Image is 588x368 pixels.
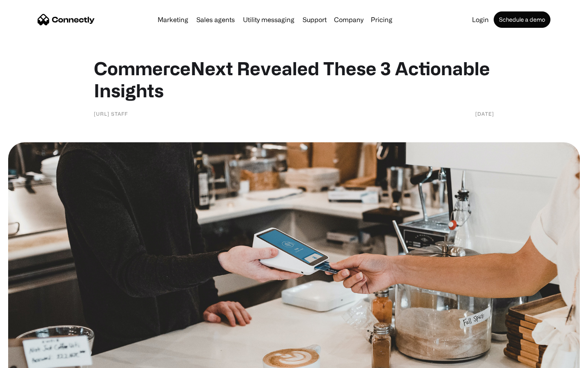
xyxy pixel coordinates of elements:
[38,13,95,26] a: home
[469,16,492,23] a: Login
[94,57,494,101] h1: CommerceNext Revealed These 3 Actionable Insights
[475,110,494,118] div: [DATE]
[332,14,366,25] div: Company
[94,110,128,118] div: [URL] Staff
[334,14,363,25] div: Company
[367,16,396,23] a: Pricing
[16,354,49,365] ul: Language list
[8,354,49,365] aside: Language selected: English
[193,16,238,23] a: Sales agents
[494,11,550,28] a: Schedule a demo
[154,16,192,23] a: Marketing
[240,16,298,23] a: Utility messaging
[299,16,330,23] a: Support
